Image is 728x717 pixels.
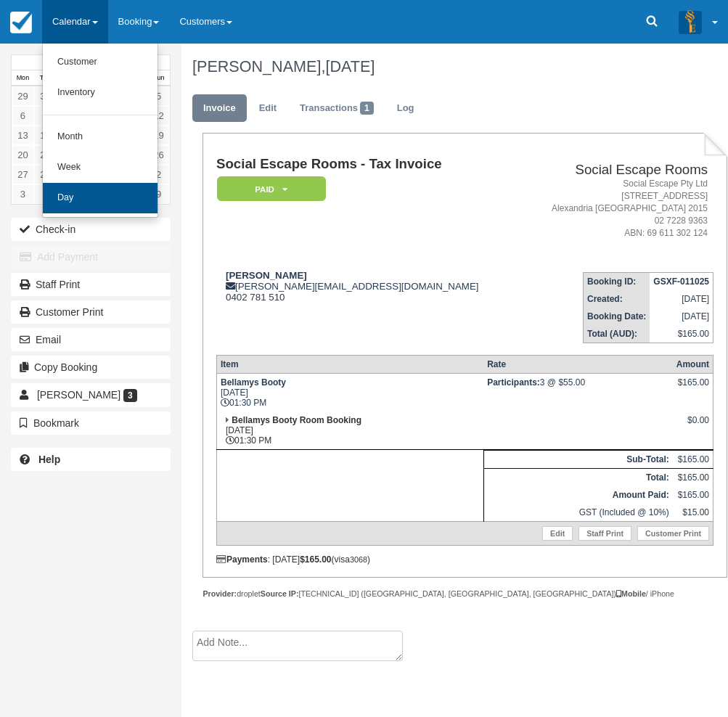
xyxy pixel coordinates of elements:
a: 26 [147,145,170,165]
a: 9 [147,184,170,204]
small: 3068 [350,555,367,564]
th: Rate [483,355,673,373]
a: Log [386,94,425,123]
div: : [DATE] (visa ) [216,554,713,565]
h2: Social Escape Rooms [525,163,708,178]
a: 5 [147,86,170,106]
strong: Bellamys Booty [221,377,286,388]
a: Customer Print [11,300,171,324]
a: Week [43,152,158,183]
a: 27 [12,165,34,184]
b: Help [38,454,60,465]
button: Email [11,328,171,351]
td: $165.00 [673,468,713,486]
a: Help [11,448,171,471]
a: Paid [216,176,321,202]
th: Amount Paid: [483,486,673,504]
a: 20 [12,145,34,165]
button: Bookmark [11,411,171,435]
a: 28 [34,165,57,184]
strong: Mobile [616,589,646,598]
div: droplet [TECHNICAL_ID] ([GEOGRAPHIC_DATA], [GEOGRAPHIC_DATA], [GEOGRAPHIC_DATA]) / iPhone [203,589,727,599]
h1: Social Escape Rooms - Tax Invoice [216,157,520,172]
span: [PERSON_NAME] [37,389,120,401]
a: Edit [248,94,287,123]
a: 13 [12,126,34,145]
a: Day [43,183,158,213]
span: 3 [123,389,137,402]
a: Customer Print [637,526,709,541]
th: Amount [673,355,713,373]
a: 14 [34,126,57,145]
div: $0.00 [676,415,709,437]
td: [DATE] 01:30 PM [216,411,483,450]
th: Total: [483,468,673,486]
a: Staff Print [578,526,631,541]
td: $165.00 [650,325,713,343]
span: 1 [360,102,374,115]
img: A3 [679,10,702,33]
a: 3 [12,184,34,204]
button: Check-in [11,218,171,241]
a: Invoice [192,94,247,123]
button: Add Payment [11,245,171,269]
th: Sub-Total: [483,450,673,468]
strong: Participants [487,377,540,388]
th: Total (AUD): [583,325,650,343]
td: $165.00 [673,486,713,504]
td: $15.00 [673,504,713,522]
ul: Calendar [42,44,158,218]
a: 19 [147,126,170,145]
td: [DATE] 01:30 PM [216,373,483,411]
th: Mon [12,70,34,86]
a: 2 [147,165,170,184]
td: 3 @ $55.00 [483,373,673,411]
div: [PERSON_NAME][EMAIL_ADDRESS][DOMAIN_NAME] 0402 781 510 [216,270,520,303]
a: Customer [43,47,158,78]
strong: GSXF-011025 [653,276,709,287]
em: Paid [217,176,326,202]
a: 29 [12,86,34,106]
h1: [PERSON_NAME], [192,58,716,75]
strong: Source IP: [261,589,299,598]
th: Tue [34,70,57,86]
td: [DATE] [650,290,713,308]
th: Sun [147,70,170,86]
a: [PERSON_NAME] 3 [11,383,171,406]
td: GST (Included @ 10%) [483,504,673,522]
a: 6 [12,106,34,126]
th: Created: [583,290,650,308]
th: Booking Date: [583,308,650,325]
strong: $165.00 [300,554,331,565]
strong: Provider: [203,589,237,598]
a: Inventory [43,78,158,108]
td: $165.00 [673,450,713,468]
img: checkfront-main-nav-mini-logo.png [10,12,32,33]
a: Edit [542,526,573,541]
div: $165.00 [676,377,709,399]
button: Copy Booking [11,356,171,379]
a: 4 [34,184,57,204]
a: 30 [34,86,57,106]
th: Booking ID: [583,272,650,290]
a: 12 [147,106,170,126]
a: Staff Print [11,273,171,296]
td: [DATE] [650,308,713,325]
strong: Payments [216,554,268,565]
a: Month [43,122,158,152]
span: [DATE] [325,57,375,75]
a: 21 [34,145,57,165]
a: Transactions1 [289,94,385,123]
a: 7 [34,106,57,126]
strong: Bellamys Booty Room Booking [232,415,361,425]
address: Social Escape Pty Ltd [STREET_ADDRESS] Alexandria [GEOGRAPHIC_DATA] 2015 02 7228 9363 ABN: 69 611... [525,178,708,240]
th: Item [216,355,483,373]
strong: [PERSON_NAME] [226,270,307,281]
